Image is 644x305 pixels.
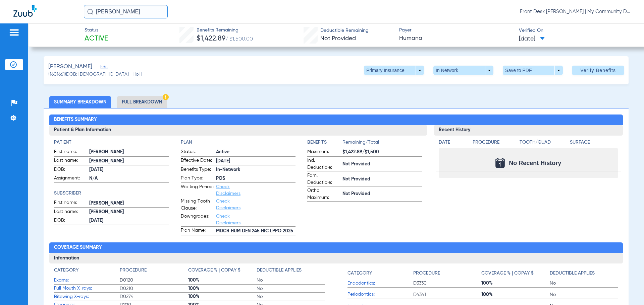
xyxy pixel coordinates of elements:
app-breakdown-title: Procedure [120,267,188,276]
span: 100% [188,285,257,292]
span: / $1,500.00 [225,36,253,42]
span: No [257,293,325,300]
span: POS [216,175,296,182]
h4: Surface [570,139,618,146]
span: 100% [481,291,550,298]
span: MDCR HUM DEN 245 HIC LPPO 2025 [216,228,296,235]
span: Last name: [54,208,87,216]
span: Missing Tooth Clause: [181,198,214,212]
span: DOB: [54,217,87,225]
span: Humana [399,34,513,43]
h3: Information [49,253,623,263]
span: 100% [188,293,257,300]
img: Calendar [495,158,505,168]
span: No [550,291,618,298]
span: Front Desk [PERSON_NAME] | My Community Dental Centers [520,8,631,15]
span: [PERSON_NAME] [89,200,169,207]
app-breakdown-title: Procedure [413,267,482,279]
button: In Network [433,66,493,75]
h4: Benefits [307,139,342,146]
li: Full Breakdown [117,96,167,108]
img: hamburger-icon [9,28,19,36]
span: No [257,285,325,292]
h4: Patient [54,139,169,146]
span: Periodontics: [347,291,413,298]
span: Verify Benefits [580,68,616,73]
span: Waiting Period: [181,183,214,197]
span: Endodontics: [347,280,413,287]
span: Deductible Remaining [320,27,369,34]
iframe: Chat Widget [610,273,644,305]
button: Primary Insurance [364,66,424,75]
span: Effective Date: [181,157,214,165]
span: Plan Name: [181,227,214,235]
span: Plan Type: [181,175,214,183]
span: Status: [181,148,214,156]
span: $1,422.89 [197,35,225,42]
span: No [550,280,618,287]
h4: Deductible Applies [257,267,302,274]
app-breakdown-title: Procedure [473,139,517,148]
span: [DATE] [216,158,296,165]
span: Active [216,149,296,156]
span: Benefits Type: [181,166,214,174]
span: 100% [481,280,550,287]
span: Payer [399,27,513,34]
img: Zuub Logo [13,5,37,17]
span: 100% [188,277,257,284]
app-breakdown-title: Deductible Applies [257,267,325,276]
span: Exams: [54,277,120,284]
button: Save to PDF [503,66,563,75]
span: [DATE] [89,217,169,224]
span: Active [85,34,108,44]
span: [PERSON_NAME] [89,149,169,156]
h4: Tooth/Quad [520,139,568,146]
span: D0274 [120,293,188,300]
app-breakdown-title: Deductible Applies [550,267,618,279]
span: Not Provided [342,161,422,168]
app-breakdown-title: Surface [570,139,618,148]
h2: Coverage Summary [49,242,623,253]
span: Full Mouth X-rays: [54,285,120,292]
span: D0120 [120,277,188,284]
span: D0210 [120,285,188,292]
span: First name: [54,199,87,207]
span: Not Provided [342,176,422,183]
span: Downgrades: [181,213,214,226]
span: Fam. Deductible: [307,172,340,186]
h3: Recent History [434,125,623,136]
app-breakdown-title: Tooth/Quad [520,139,568,148]
app-breakdown-title: Benefits [307,139,342,148]
h4: Coverage % | Copay $ [188,267,240,274]
span: N/A [89,175,169,182]
span: Edit [100,65,106,71]
span: Remaining/Total [342,139,422,148]
span: In-Network [216,166,296,173]
button: Verify Benefits [572,66,624,75]
span: $1,422.89/$1,500 [342,149,422,156]
a: Check Disclaimers [216,199,240,210]
span: Not Provided [320,35,356,42]
app-breakdown-title: Coverage % | Copay $ [481,267,550,279]
span: (1601661) DOB: [DEMOGRAPHIC_DATA] - HoH [48,71,142,78]
span: Ind. Deductible: [307,157,340,171]
span: Benefits Remaining [197,27,253,34]
img: Hazard [163,94,169,100]
h4: Coverage % | Copay $ [481,270,534,277]
span: Assignment: [54,175,87,183]
span: Maximum: [307,148,340,156]
span: First name: [54,148,87,156]
h4: Category [347,270,372,277]
span: Last name: [54,157,87,165]
app-breakdown-title: Date [439,139,467,148]
h4: Deductible Applies [550,270,595,277]
app-breakdown-title: Category [54,267,120,276]
h4: Plan [181,139,296,146]
span: No [257,277,325,284]
input: Search for patients [84,5,168,18]
h4: Category [54,267,78,274]
h4: Procedure [473,139,517,146]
